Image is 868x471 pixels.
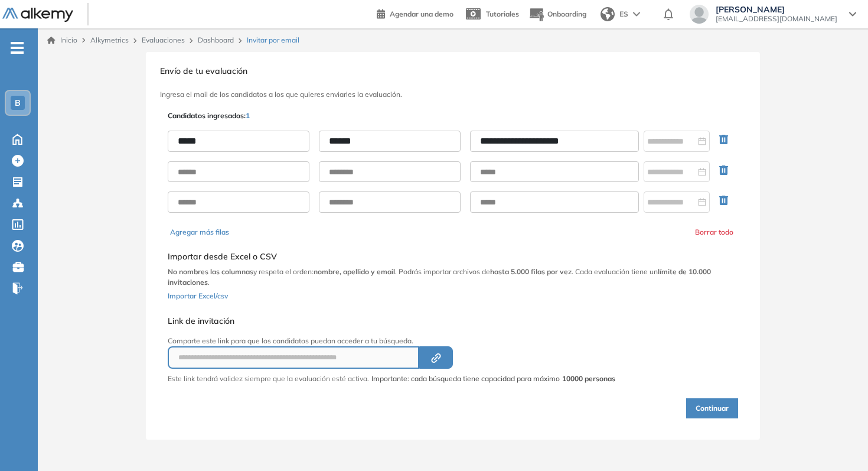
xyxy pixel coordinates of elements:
[168,267,253,276] b: No nombres las columnas
[168,336,615,346] p: Comparte este link para que los candidatos puedan acceder a tu búsqueda.
[528,2,586,27] button: Onboarding
[168,373,369,384] p: Este link tendrá validez siempre que la evaluación esté activa.
[11,47,24,49] i: -
[198,35,234,44] a: Dashboard
[377,6,453,20] a: Agendar una demo
[314,267,395,276] b: nombre, apellido y email
[686,398,738,418] button: Continuar
[547,9,586,18] span: Onboarding
[716,5,837,14] span: [PERSON_NAME]
[168,316,615,326] h5: Link de invitación
[390,9,453,18] span: Agendar una demo
[170,227,229,238] button: Agregar más filas
[490,267,572,276] b: hasta 5.000 filas por vez
[716,14,837,24] span: [EMAIL_ADDRESS][DOMAIN_NAME]
[168,111,250,121] p: Candidatos ingresados:
[809,414,868,471] iframe: Chat Widget
[168,291,228,300] span: Importar Excel/csv
[168,267,711,287] b: límite de 10.000 invitaciones
[562,374,615,383] strong: 10000 personas
[168,288,228,302] button: Importar Excel/csv
[160,90,746,99] h3: Ingresa el mail de los candidatos a los que quieres enviarles la evaluación.
[486,9,519,18] span: Tutoriales
[619,9,628,20] span: ES
[695,227,733,238] button: Borrar todo
[246,111,250,120] span: 1
[601,7,615,21] img: world
[15,98,21,108] span: B
[90,35,129,44] span: Alkymetrics
[2,8,73,22] img: Logo
[247,35,299,46] span: Invitar por email
[47,35,77,46] a: Inicio
[371,373,615,384] span: Importante: cada búsqueda tiene capacidad para máximo
[168,267,738,288] p: y respeta el orden: . Podrás importar archivos de . Cada evaluación tiene un .
[633,12,640,17] img: arrow
[142,35,185,44] a: Evaluaciones
[168,252,738,262] h5: Importar desde Excel o CSV
[809,414,868,471] div: Widget de chat
[160,66,746,76] h3: Envío de tu evaluación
